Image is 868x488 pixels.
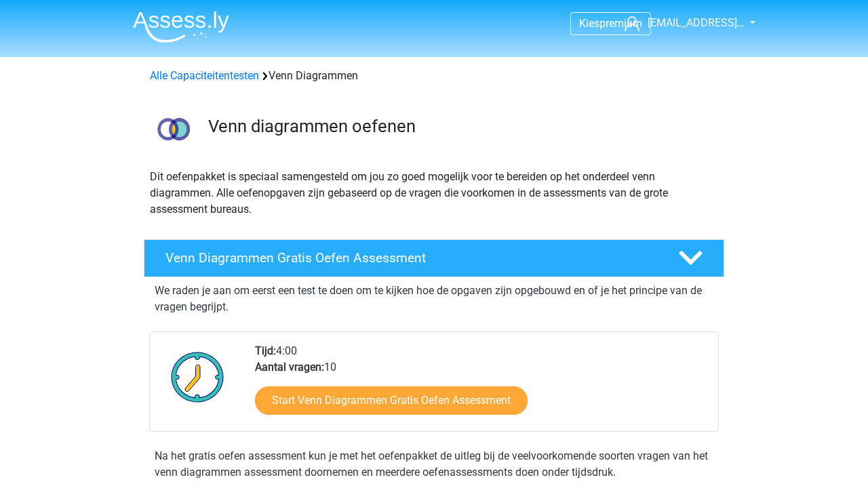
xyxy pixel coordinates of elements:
a: Alle Capaciteitentesten [150,69,259,82]
div: Venn Diagrammen [144,68,724,84]
span: [EMAIL_ADDRESS]… [648,16,745,29]
div: 4:00 10 [245,343,717,431]
a: Kiespremium [571,14,650,33]
a: [EMAIL_ADDRESS]… [619,15,746,31]
b: Tijd: [255,344,276,357]
b: Aantal vragen: [255,361,324,373]
img: venn diagrammen [144,100,202,158]
h4: Venn Diagrammen Gratis Oefen Assessment [165,250,656,266]
div: Na het gratis oefen assessment kun je met het oefenpakket de uitleg bij de veelvoorkomende soorte... [149,448,719,481]
p: We raden je aan om eerst een test te doen om te kijken hoe de opgaven zijn opgebouwd en of je het... [155,283,713,315]
a: Start Venn Diagrammen Gratis Oefen Assessment [255,386,528,415]
img: Assessly [133,11,229,43]
img: Klok [163,343,232,411]
h3: Venn diagrammen oefenen [208,116,713,137]
a: Venn Diagrammen Gratis Oefen Assessment [138,239,730,277]
span: premium [599,17,642,30]
p: Dit oefenpakket is speciaal samengesteld om jou zo goed mogelijk voor te bereiden op het onderdee... [150,169,718,218]
span: Kies [579,17,599,30]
